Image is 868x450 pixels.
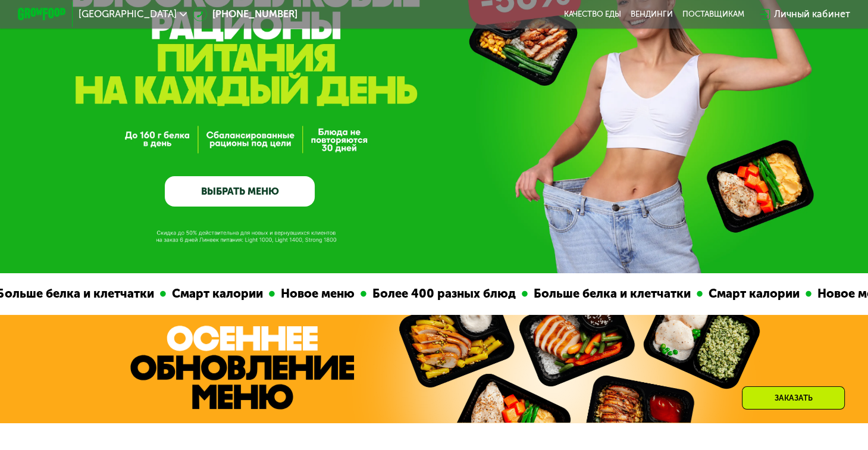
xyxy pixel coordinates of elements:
div: Личный кабинет [774,7,850,21]
div: Смарт калории [701,285,804,303]
a: Вендинги [631,10,673,19]
div: Более 400 разных блюд [365,285,520,303]
div: Новое меню [273,285,359,303]
div: Больше белка и клетчатки [526,285,695,303]
a: ВЫБРАТЬ МЕНЮ [165,176,315,207]
div: Смарт калории [164,285,267,303]
a: Качество еды [564,10,621,19]
div: поставщикам [682,10,744,19]
a: [PHONE_NUMBER] [193,7,297,21]
span: [GEOGRAPHIC_DATA] [79,10,177,19]
div: Заказать [742,386,845,410]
